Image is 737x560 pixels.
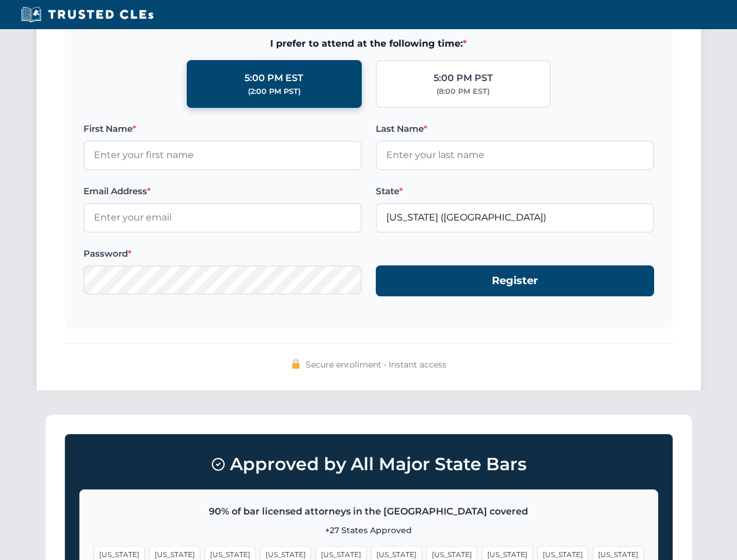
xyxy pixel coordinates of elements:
[83,122,362,136] label: First Name
[376,265,654,296] button: Register
[376,184,654,198] label: State
[94,504,644,519] p: 90% of bar licensed attorneys in the [GEOGRAPHIC_DATA] covered
[79,449,658,480] h3: Approved by All Major State Bars
[83,247,362,261] label: Password
[306,358,446,371] span: Secure enrollment • Instant access
[248,86,301,97] div: (2:00 PM PST)
[434,71,493,86] div: 5:00 PM PST
[291,359,301,369] img: 🔒
[376,203,654,232] input: Florida (FL)
[244,71,303,86] div: 5:00 PM EST
[376,122,654,136] label: Last Name
[83,203,362,232] input: Enter your email
[18,6,157,23] img: Trusted CLEs
[436,86,490,97] div: (8:00 PM EST)
[83,36,654,51] span: I prefer to attend at the following time:
[83,141,362,170] input: Enter your first name
[376,141,654,170] input: Enter your last name
[83,184,362,198] label: Email Address
[94,524,644,537] p: +27 States Approved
